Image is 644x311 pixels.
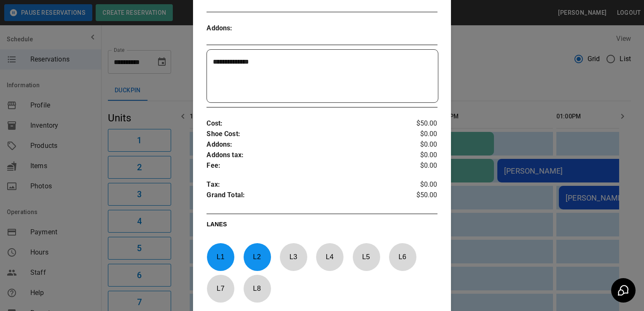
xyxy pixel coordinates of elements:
[243,279,271,298] p: L 8
[207,220,437,232] p: LANES
[399,129,437,139] p: $0.00
[207,118,399,129] p: Cost :
[399,118,437,129] p: $50.00
[399,139,437,150] p: $0.00
[243,247,271,267] p: L 2
[352,247,380,267] p: L 5
[207,180,399,190] p: Tax :
[399,161,437,171] p: $0.00
[207,190,399,203] p: Grand Total :
[207,129,399,139] p: Shoe Cost :
[207,150,399,161] p: Addons tax :
[399,180,437,190] p: $0.00
[389,247,416,267] p: L 6
[207,23,264,34] p: Addons :
[207,247,234,267] p: L 1
[207,161,399,171] p: Fee :
[279,247,307,267] p: L 3
[316,247,343,267] p: L 4
[399,190,437,203] p: $50.00
[207,279,234,298] p: L 7
[399,150,437,161] p: $0.00
[207,139,399,150] p: Addons :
